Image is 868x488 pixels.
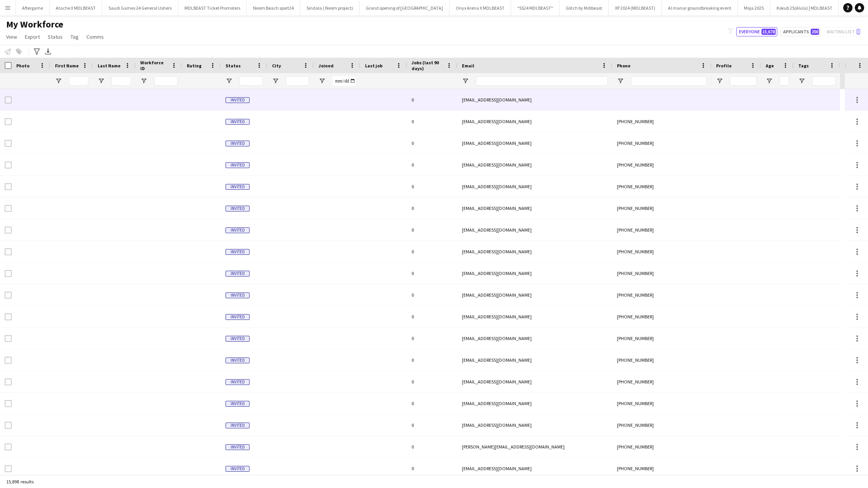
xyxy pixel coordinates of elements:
button: Applicants200 [780,27,821,36]
button: Open Filter Menu [98,77,105,84]
div: 0 [407,371,457,392]
span: Invited [226,141,250,146]
div: [EMAIL_ADDRESS][DOMAIN_NAME] [457,306,612,327]
span: Invited [226,249,250,255]
span: Invited [226,401,250,407]
div: [PHONE_NUMBER] [612,263,711,284]
input: Last Name Filter Input [112,76,131,86]
button: Atache X MDLBEAST [50,0,102,15]
a: Status [45,32,66,42]
button: MDLBEAST Ticket Promoters [178,0,247,15]
div: [PERSON_NAME][EMAIL_ADDRESS][DOMAIN_NAME] [457,436,612,457]
div: [PHONE_NUMBER] [612,284,711,306]
div: [PHONE_NUMBER] [612,176,711,197]
span: Status [226,63,241,69]
button: Open Filter Menu [462,77,469,84]
div: 0 [407,89,457,110]
div: [EMAIL_ADDRESS][DOMAIN_NAME] [457,198,612,219]
span: City [272,63,281,69]
div: 0 [407,111,457,132]
div: 0 [407,458,457,479]
input: Row Selection is disabled for this row (unchecked) [5,140,12,147]
div: [EMAIL_ADDRESS][DOMAIN_NAME] [457,328,612,349]
div: 0 [407,176,457,197]
span: Profile [716,63,732,69]
div: [EMAIL_ADDRESS][DOMAIN_NAME] [457,414,612,436]
div: [PHONE_NUMBER] [612,349,711,371]
input: Row Selection is disabled for this row (unchecked) [5,335,12,342]
span: Invited [226,271,250,277]
input: Row Selection is disabled for this row (unchecked) [5,292,12,299]
div: [EMAIL_ADDRESS][DOMAIN_NAME] [457,132,612,154]
button: Saudi Games 24 General Ushers [102,0,178,15]
input: First Name Filter Input [69,76,88,86]
input: Row Selection is disabled for this row (unchecked) [5,118,12,125]
button: *SS24 MDLBEAST* [511,0,560,15]
button: Open Filter Menu [716,77,723,84]
button: Open Filter Menu [798,77,805,84]
div: 0 [407,241,457,262]
div: [EMAIL_ADDRESS][DOMAIN_NAME] [457,284,612,306]
a: View [3,32,20,42]
input: Row Selection is disabled for this row (unchecked) [5,422,12,429]
input: Age Filter Input [780,76,789,86]
input: Phone Filter Input [631,76,707,86]
a: Tag [67,32,82,42]
span: Invited [226,357,250,363]
button: Open Filter Menu [617,77,624,84]
span: Status [48,33,63,40]
input: Row Selection is disabled for this row (unchecked) [5,248,12,255]
div: [EMAIL_ADDRESS][DOMAIN_NAME] [457,176,612,197]
span: Export [25,33,40,40]
span: Invited [226,466,250,472]
button: Open Filter Menu [319,77,325,84]
span: Invited [226,184,250,190]
button: Sindala ( Neom project) [300,0,360,15]
span: Tag [71,33,79,40]
span: Phone [617,63,630,69]
div: [PHONE_NUMBER] [612,111,711,132]
span: 200 [811,29,819,35]
div: [PHONE_NUMBER] [612,132,711,154]
div: 0 [407,132,457,154]
button: Open Filter Menu [55,77,62,84]
span: Invited [226,162,250,168]
div: [PHONE_NUMBER] [612,306,711,327]
div: 0 [407,154,457,175]
button: Open Filter Menu [226,77,232,84]
input: Row Selection is disabled for this row (unchecked) [5,357,12,364]
button: XP 2024 (MDLBEAST) [609,0,662,15]
button: Neom Beach sport24 [247,0,300,15]
button: Onyx Arena X MDLBEAST [449,0,511,15]
span: Age [766,63,774,69]
span: Email [462,63,474,69]
span: Invited [226,444,250,450]
div: 0 [407,306,457,327]
span: Tags [798,63,809,69]
span: Invited [226,206,250,211]
span: Jobs (last 90 days) [412,60,443,71]
div: [PHONE_NUMBER] [612,219,711,241]
span: My Workforce [6,19,63,30]
button: Open Filter Menu [766,77,773,84]
button: Open Filter Menu [140,77,147,84]
a: Comms [83,32,107,42]
div: [EMAIL_ADDRESS][DOMAIN_NAME] [457,349,612,371]
app-action-btn: Export XLSX [43,47,53,56]
div: 0 [407,263,457,284]
input: Row Selection is disabled for this row (unchecked) [5,378,12,385]
div: [PHONE_NUMBER] [612,371,711,392]
span: Workforce ID [140,60,168,71]
div: 0 [407,414,457,436]
input: Row Selection is disabled for this row (unchecked) [5,400,12,407]
span: Invited [226,379,250,385]
div: [EMAIL_ADDRESS][DOMAIN_NAME] [457,89,612,110]
span: Invited [226,119,250,125]
input: Row Selection is disabled for this row (unchecked) [5,205,12,212]
div: 0 [407,284,457,306]
div: [EMAIL_ADDRESS][DOMAIN_NAME] [457,458,612,479]
div: [PHONE_NUMBER] [612,436,711,457]
span: Comms [86,33,104,40]
div: [PHONE_NUMBER] [612,414,711,436]
div: [PHONE_NUMBER] [612,154,711,175]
